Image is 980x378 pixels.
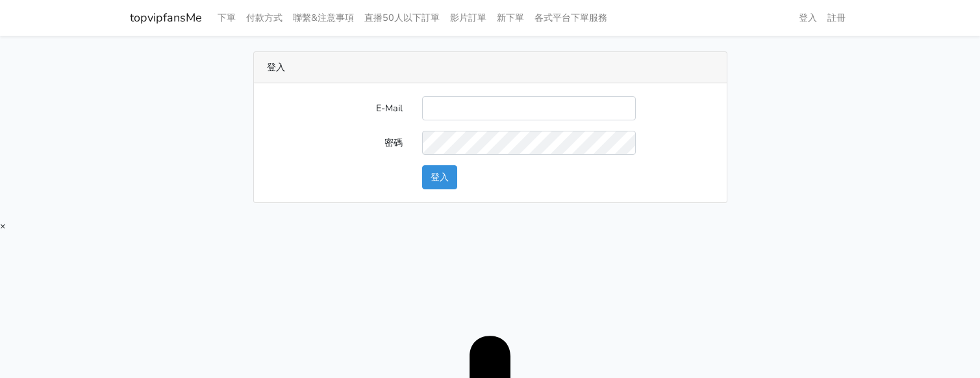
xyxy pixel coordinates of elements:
a: 各式平台下單服務 [529,5,612,31]
button: 登入 [422,165,457,189]
a: 聯繫&注意事項 [288,5,359,31]
a: topvipfansMe [130,5,202,31]
a: 註冊 [822,5,851,31]
a: 付款方式 [241,5,288,31]
a: 直播50人以下訂單 [359,5,445,31]
div: 登入 [254,52,727,83]
label: 密碼 [257,131,412,155]
a: 登入 [794,5,822,31]
a: 新下單 [492,5,529,31]
label: E-Mail [257,96,412,120]
a: 下單 [212,5,241,31]
a: 影片訂單 [445,5,492,31]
